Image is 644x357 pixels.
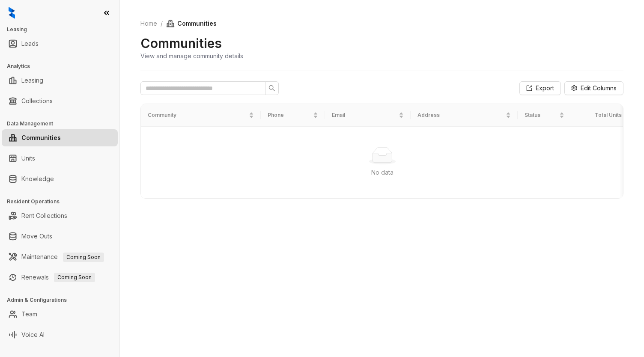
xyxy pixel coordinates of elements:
[2,248,118,265] li: Maintenance
[525,111,558,119] span: Status
[2,92,118,110] li: Collections
[9,7,15,19] img: logo
[21,326,45,343] a: Voice AI
[21,228,52,245] a: Move Outs
[268,111,311,119] span: Phone
[21,35,39,52] a: Leads
[151,168,614,177] div: No data
[63,253,104,262] span: Coming Soon
[571,85,577,91] span: setting
[261,104,325,127] th: Phone
[564,81,623,95] button: Edit Columns
[519,81,561,95] button: Export
[7,198,119,205] h3: Resident Operations
[2,129,118,146] li: Communities
[536,83,554,93] span: Export
[21,129,61,146] a: Communities
[2,306,118,323] li: Team
[21,150,35,167] a: Units
[2,228,118,245] li: Move Outs
[526,85,532,91] span: export
[268,85,275,92] span: search
[325,104,411,127] th: Email
[2,326,118,343] li: Voice AI
[581,83,617,93] span: Edit Columns
[141,104,261,127] th: Community
[2,207,118,224] li: Rent Collections
[140,35,222,51] h2: Communities
[518,104,571,127] th: Status
[21,306,37,323] a: Team
[571,104,635,127] th: Total Units
[54,273,95,282] span: Coming Soon
[7,120,119,128] h3: Data Management
[2,150,118,167] li: Units
[417,111,504,119] span: Address
[21,269,95,286] a: RenewalsComing Soon
[2,72,118,89] li: Leasing
[2,170,118,187] li: Knowledge
[140,51,243,60] div: View and manage community details
[21,170,54,187] a: Knowledge
[7,296,119,304] h3: Admin & Configurations
[7,26,119,33] h3: Leasing
[332,111,397,119] span: Email
[2,269,118,286] li: Renewals
[166,19,217,28] span: Communities
[21,207,67,224] a: Rent Collections
[411,104,518,127] th: Address
[7,62,119,70] h3: Analytics
[139,19,159,28] a: Home
[148,111,247,119] span: Community
[21,72,43,89] a: Leasing
[2,35,118,52] li: Leads
[21,92,53,110] a: Collections
[161,19,163,28] li: /
[578,111,622,119] span: Total Units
